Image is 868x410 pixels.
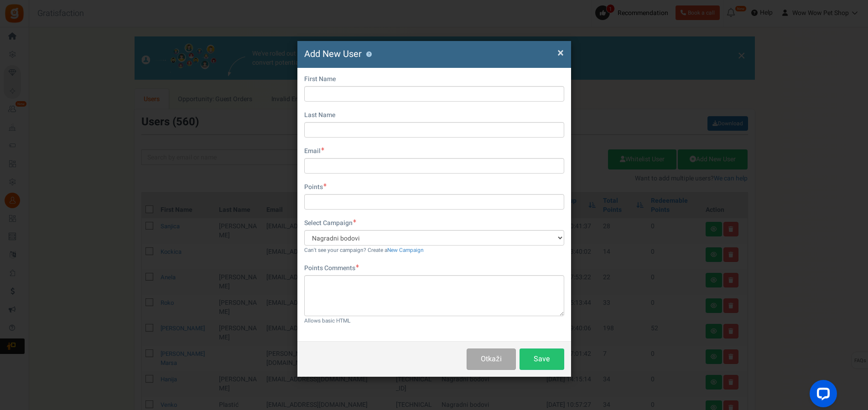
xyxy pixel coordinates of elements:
label: Last Name [304,111,335,120]
label: Select Campaign [304,219,356,228]
a: New Campaign [387,246,424,254]
small: Allows basic HTML [304,317,350,325]
small: Can't see your campaign? Create a [304,246,424,254]
label: Email [304,147,324,156]
span: Add New User [304,47,362,61]
label: Points Comments [304,264,359,273]
span: × [557,44,564,61]
label: First Name [304,75,336,84]
button: ? [366,51,372,57]
button: Save [520,348,564,370]
button: Otkaži [467,348,515,370]
label: Points [304,183,327,192]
